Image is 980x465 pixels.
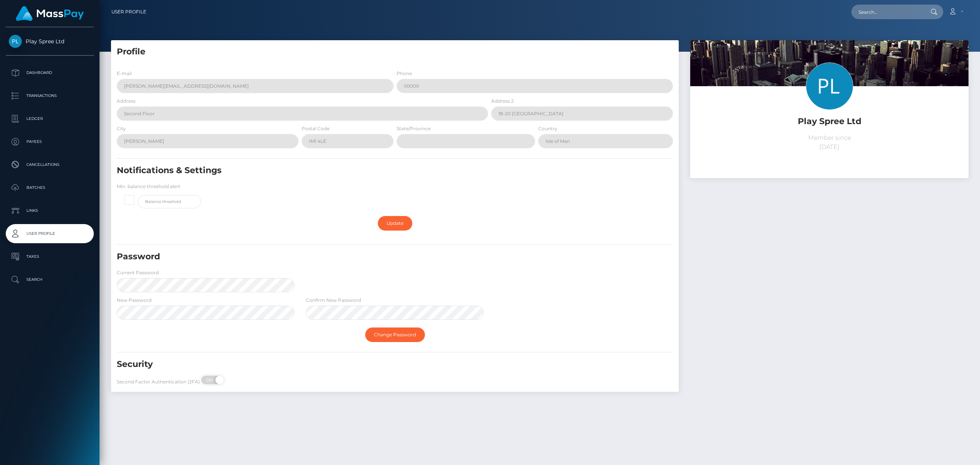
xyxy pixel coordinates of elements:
[117,269,159,276] label: Current Password
[6,109,94,128] a: Ledger
[397,125,431,132] label: State/Province
[6,86,94,105] a: Transactions
[117,46,673,58] h5: Profile
[6,132,94,151] a: Payees
[117,165,583,177] h5: Notifications & Settings
[9,251,91,262] p: Taxes
[117,359,583,370] h5: Security
[365,327,425,342] a: Change Password
[6,224,94,243] a: User Profile
[9,90,91,102] p: Transactions
[6,270,94,289] a: Search
[117,251,583,263] h5: Password
[9,205,91,216] p: Links
[16,6,84,21] img: MassPay Logo
[9,182,91,193] p: Batches
[397,70,412,77] label: Phone
[6,38,94,45] span: Play Spree Ltd
[690,40,969,226] img: ...
[302,125,330,132] label: Postal Code
[851,5,923,19] input: Search...
[378,216,412,231] a: Update
[9,274,91,285] p: Search
[9,159,91,170] p: Cancellations
[117,98,136,105] label: Address
[6,155,94,174] a: Cancellations
[491,98,514,105] label: Address 2
[117,378,200,385] label: Second Factor Authentication (2FA)
[6,178,94,197] a: Batches
[201,376,220,384] span: ON
[696,133,963,152] p: Member since [DATE]
[6,247,94,266] a: Taxes
[696,116,963,128] h5: Play Spree Ltd
[6,201,94,220] a: Links
[117,297,152,304] label: New Password
[9,35,22,48] img: Play Spree Ltd
[117,183,180,190] label: Min. balance threshold alert
[9,67,91,79] p: Dashboard
[9,228,91,239] p: User Profile
[9,113,91,124] p: Ledger
[117,70,132,77] label: E-mail
[111,4,146,20] a: User Profile
[6,63,94,82] a: Dashboard
[538,125,557,132] label: Country
[117,125,126,132] label: City
[306,297,361,304] label: Confirm New Password
[9,136,91,147] p: Payees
